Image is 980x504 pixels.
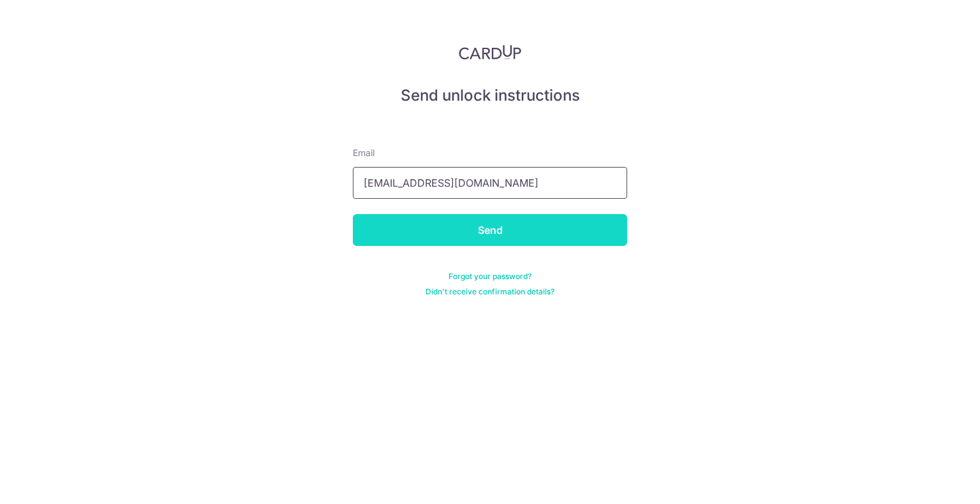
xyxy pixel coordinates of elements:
input: Enter your Email [353,167,627,199]
input: Send [353,214,627,246]
h5: Send unlock instructions [353,85,627,106]
a: Didn't receive confirmation details? [426,287,554,297]
a: Forgot your password? [449,271,531,282]
img: CardUp Logo [459,45,521,60]
span: translation missing: en.devise.label.Email [353,147,375,158]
